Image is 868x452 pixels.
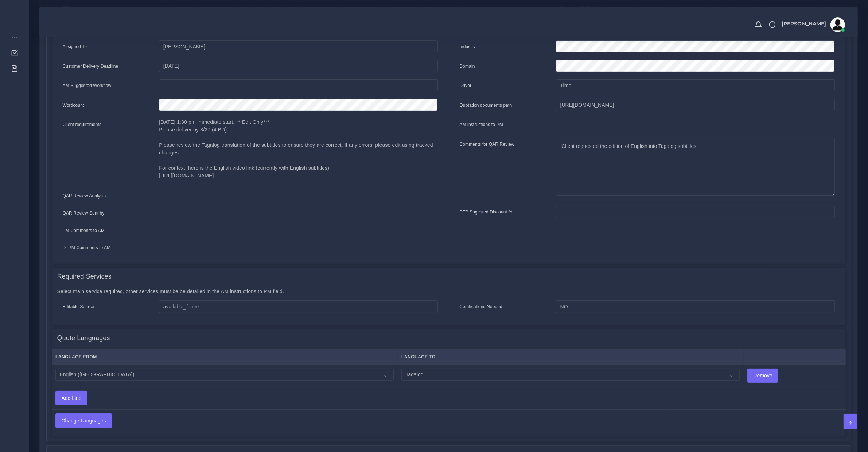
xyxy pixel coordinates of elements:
textarea: Client requested the edition of English into Tagalog subtitles. [556,138,834,196]
input: pm [159,40,437,53]
label: Industry [460,43,476,50]
span: [PERSON_NAME] [782,21,826,26]
label: Domain [460,63,475,70]
label: Driver [460,82,472,89]
h4: Required Services [57,273,112,281]
label: Customer Delivery Deadline [63,63,118,70]
label: Quotation documents path [460,102,512,109]
label: AM Suggested Workflow [63,82,112,89]
p: [DATE] 1:30 pm Immediate start. ***Edit Only*** Please deliver by 8/27 (4 BD). Please review the ... [159,118,437,180]
img: avatar [830,17,845,32]
input: Change Languages [56,414,112,428]
label: QAR Review Analysis [63,193,106,199]
label: Certifications Needed [460,303,503,310]
h4: Quote Languages [57,334,110,342]
label: Assigned To [63,43,87,50]
label: QAR Review Sent by [63,210,105,216]
input: Add Line [56,391,87,405]
label: PM Comments to AM [63,227,105,234]
label: Editable Source [63,303,94,310]
label: Wordcount [63,102,84,109]
label: DTPM Comments to AM [63,244,111,251]
label: Comments for QAR Review [460,141,514,148]
label: AM instructions to PM [460,121,503,128]
input: Remove [748,369,778,383]
label: Client requirements [63,121,102,128]
label: DTP Sugested Discount % [460,209,513,215]
th: Language From [52,350,398,365]
p: Select main service required, other services must be be detailed in the AM instructions to PM field. [57,288,840,295]
a: [PERSON_NAME]avatar [778,17,848,32]
th: Language To [398,350,744,365]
